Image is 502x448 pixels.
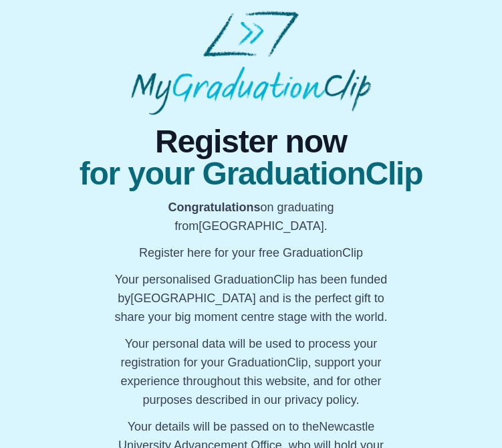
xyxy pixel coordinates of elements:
p: Your personal data will be used to process your registration for your GraduationClip, support you... [102,334,401,409]
p: on graduating from [GEOGRAPHIC_DATA]. [102,198,401,235]
b: Congratulations [168,201,260,214]
img: MyGraduationClip [131,11,372,115]
p: Register here for your free GraduationClip [102,243,401,262]
span: Register now [80,126,423,158]
p: Your personalised GraduationClip has been funded by [GEOGRAPHIC_DATA] and is the perfect gift to ... [102,270,401,326]
span: for your GraduationClip [80,158,423,190]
